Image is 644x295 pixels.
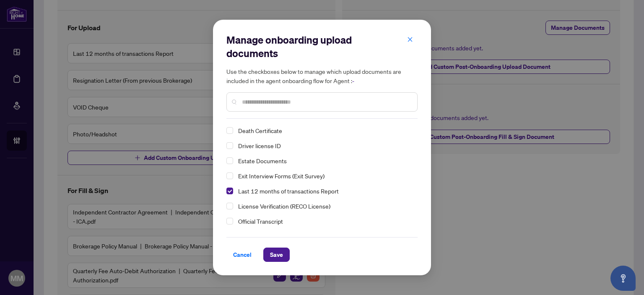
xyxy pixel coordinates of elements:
span: Official Transcript [235,216,413,226]
span: Select Last 12 months of transactions Report [226,188,233,194]
span: Select License Verification (RECO License) [226,203,233,209]
span: Driver license ID [238,142,281,149]
h5: Use the checkboxes below to manage which upload documents are included in the agent onboarding fl... [226,67,418,86]
span: License Verification (RECO License) [238,202,330,210]
button: Open asap [610,266,636,291]
span: close [407,37,413,42]
span: Select Exit Interview Forms (Exit Survey) [226,172,233,179]
button: Save [263,248,290,262]
span: License Verification (RECO License) [235,201,413,211]
span: Cancel [233,248,252,261]
button: Cancel [226,248,258,262]
span: Death Certificate [235,125,413,136]
span: Select Official Transcript [226,218,233,225]
span: - [352,77,354,85]
span: Official Transcript [238,217,283,225]
span: Driver license ID [235,141,413,151]
span: Exit Interview Forms (Exit Survey) [235,171,413,181]
span: Estate Documents [235,156,413,166]
span: Last 12 months of transactions Report [238,187,339,195]
span: Estate Documents [238,157,287,164]
span: Select Estate Documents [226,157,233,164]
span: Exit Interview Forms (Exit Survey) [238,172,325,180]
span: Select Driver license ID [226,142,233,149]
span: Select Death Certificate [226,127,233,134]
span: Last 12 months of transactions Report [235,186,413,196]
span: Death Certificate [238,127,282,134]
span: Save [270,248,283,261]
h2: Manage onboarding upload documents [226,33,418,60]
